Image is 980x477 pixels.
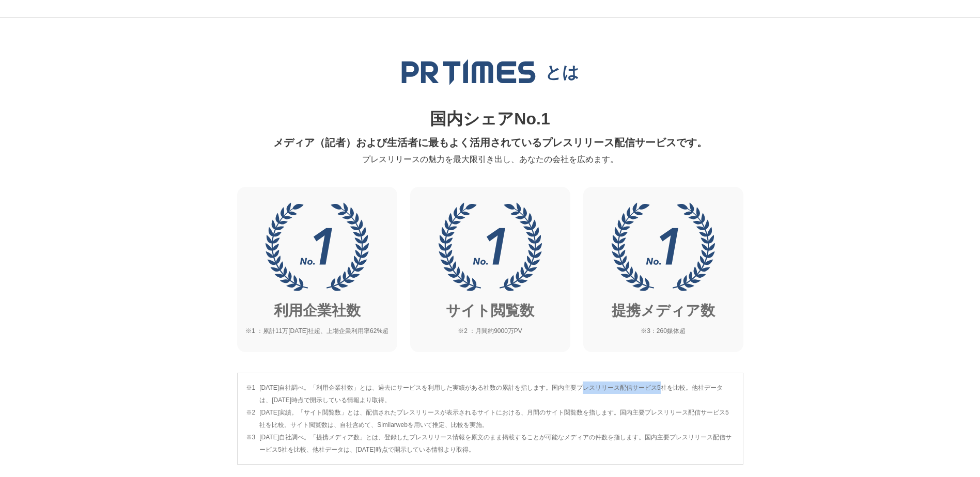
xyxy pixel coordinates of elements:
[641,326,686,336] span: ※3：260媒体超
[439,202,542,291] img: サイト閲覧数No.1
[243,132,737,153] p: メディア（記者）および生活者に最もよく活用されているプレスリリース配信サービスです。
[446,299,534,323] p: サイト閲覧数
[545,62,579,82] p: とは
[245,326,388,336] span: ※1 ：累計11万[DATE]社超、上場企業利用率62%超
[246,431,256,456] span: ※3
[612,299,715,323] p: 提携メディア数
[259,431,734,456] span: [DATE]自社調べ。「提携メディア数」とは、登録したプレスリリース情報を原文のまま掲載することが可能なメディアの件数を指します。国内主要プレスリリース配信サービス5社を比較、他社データは、[D...
[246,381,256,406] span: ※1
[243,106,737,132] p: 国内シェアNo.1
[458,326,522,336] span: ※2 ：月間約9000万PV
[259,406,734,431] span: [DATE]実績。「サイト閲覧数」とは、配信されたプレスリリースが表示されるサイトにおける、月間のサイト閲覧数を指します。国内主要プレスリリース配信サービス5社を比較。サイト閲覧数は、自社含めて...
[243,153,737,166] p: プレスリリースの魅力を最大限引き出し、あなたの会社を広めます。
[246,406,256,431] span: ※2
[266,202,369,291] img: 利用企業社数No.1
[401,59,536,85] img: PR TIMES
[274,299,361,323] p: 利用企業社数
[612,202,715,291] img: 提携メディア数No.1
[259,381,734,406] span: [DATE]自社調べ。「利用企業社数」とは、過去にサービスを利用した実績がある社数の累計を指します。国内主要プレスリリース配信サービス5社を比較。他社データは、[DATE]時点で開示している情報...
